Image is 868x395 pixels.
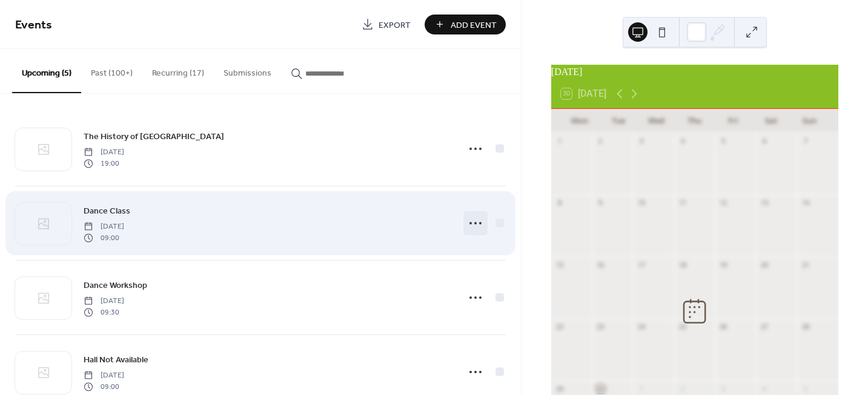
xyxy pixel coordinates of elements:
[719,137,728,146] div: 5
[790,109,829,133] div: Sun
[801,384,810,393] div: 5
[15,13,52,37] span: Events
[637,198,646,207] div: 10
[596,384,605,393] div: 30
[719,260,728,269] div: 19
[719,384,728,393] div: 3
[84,204,130,218] a: Dance Class
[84,279,147,292] span: Dance Workshop
[84,205,130,218] span: Dance Class
[84,232,124,243] span: 09:00
[84,278,147,292] a: Dance Workshop
[599,109,637,133] div: Tue
[555,384,564,393] div: 29
[752,109,790,133] div: Sat
[84,147,124,158] span: [DATE]
[84,129,224,143] a: The History of [GEOGRAPHIC_DATA]
[760,198,769,207] div: 13
[801,198,810,207] div: 14
[84,296,124,307] span: [DATE]
[555,322,564,331] div: 22
[678,137,687,146] div: 4
[678,198,687,207] div: 11
[12,49,81,93] button: Upcoming (5)
[84,354,148,367] span: Hall Not Available
[84,381,124,392] span: 09:00
[84,307,124,318] span: 09:30
[561,109,599,133] div: Mon
[678,322,687,331] div: 25
[84,370,124,381] span: [DATE]
[379,19,411,31] span: Export
[760,322,769,331] div: 27
[719,198,728,207] div: 12
[555,137,564,146] div: 1
[760,137,769,146] div: 6
[84,353,148,367] a: Hall Not Available
[425,15,506,34] button: Add Event
[142,49,214,92] button: Recurring (17)
[637,109,675,133] div: Wed
[678,384,687,393] div: 2
[637,137,646,146] div: 3
[637,322,646,331] div: 24
[801,322,810,331] div: 28
[551,65,838,79] div: [DATE]
[801,137,810,146] div: 7
[84,131,224,143] span: The History of [GEOGRAPHIC_DATA]
[719,322,728,331] div: 26
[801,260,810,269] div: 21
[214,49,281,92] button: Submissions
[555,260,564,269] div: 15
[555,198,564,207] div: 8
[760,384,769,393] div: 4
[637,384,646,393] div: 1
[84,158,124,169] span: 19:00
[81,49,142,92] button: Past (100+)
[714,109,752,133] div: Fri
[596,322,605,331] div: 23
[675,109,714,133] div: Thu
[678,260,687,269] div: 18
[596,137,605,146] div: 2
[760,260,769,269] div: 20
[596,260,605,269] div: 16
[353,15,420,34] a: Export
[84,221,124,232] span: [DATE]
[596,198,605,207] div: 9
[637,260,646,269] div: 17
[451,19,497,31] span: Add Event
